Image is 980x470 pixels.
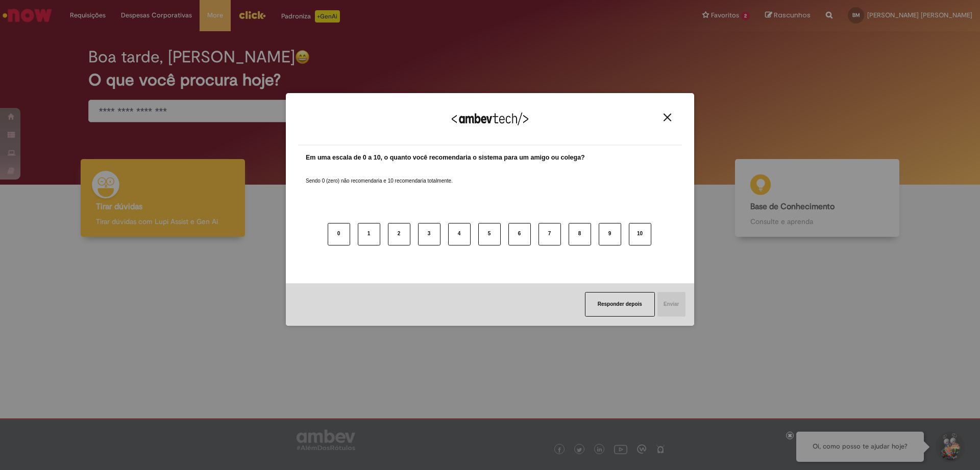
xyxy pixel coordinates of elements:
[599,223,621,245] button: 9
[508,223,531,245] button: 6
[452,113,528,125] img: Logo Ambevtech
[660,113,674,122] button: Close
[569,223,591,245] button: 8
[478,223,501,245] button: 5
[388,223,410,245] button: 2
[328,223,350,245] button: 0
[664,114,671,121] img: Close
[418,223,440,245] button: 3
[538,223,561,245] button: 7
[306,165,453,185] label: Sendo 0 (zero) não recomendaria e 10 recomendaria totalmente.
[306,153,585,163] label: Em uma escala de 0 a 10, o quanto você recomendaria o sistema para um amigo ou colega?
[448,223,471,245] button: 4
[629,223,651,245] button: 10
[358,223,380,245] button: 1
[585,292,655,317] button: Responder depois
